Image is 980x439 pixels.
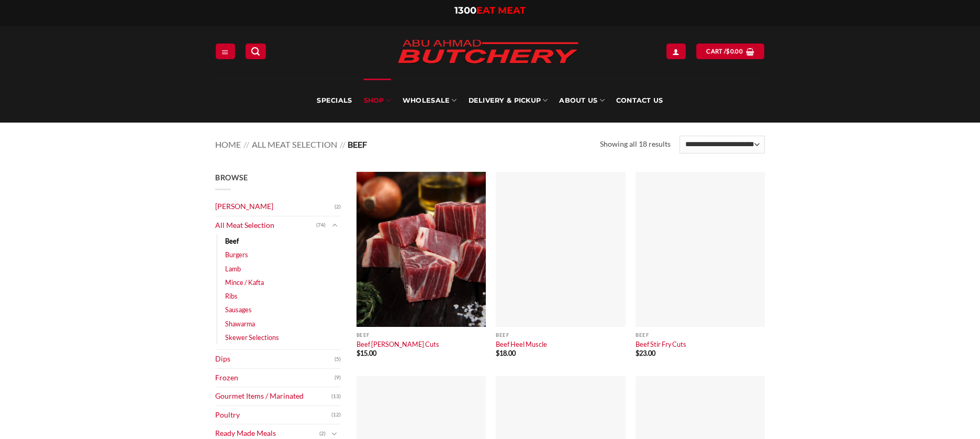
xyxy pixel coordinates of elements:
a: Dips [215,350,335,368]
img: Beef Stir Fry Cuts [636,172,765,327]
bdi: 15.00 [357,349,376,357]
button: Toggle [328,220,341,231]
bdi: 23.00 [636,349,655,357]
span: // [340,139,346,149]
span: (9) [335,370,341,386]
a: Lamb [225,262,241,276]
span: $ [636,349,639,357]
a: Home [215,139,241,149]
span: 1300 [454,5,476,16]
a: Sausages [225,303,252,316]
a: View cart [696,43,764,59]
a: Beef Stir Fry Cuts [636,340,686,348]
a: Shawarma [225,317,255,331]
span: Beef [348,139,367,149]
a: Mince / Kafta [225,276,264,289]
a: All Meat Selection [215,216,316,235]
a: Menu [216,43,235,59]
a: Login [666,43,685,59]
a: Burgers [225,248,248,261]
span: (13) [331,389,341,404]
img: Abu Ahmad Butchery [388,32,587,72]
span: (74) [316,217,326,233]
a: Beef [225,234,239,248]
span: Browse [215,173,248,182]
img: Beef Curry Cuts [357,172,486,327]
span: $ [726,47,730,56]
p: Beef [496,332,625,338]
select: Shop order [680,136,765,153]
p: Showing all 18 results [600,138,671,150]
a: Wholesale [403,79,457,123]
span: EAT MEAT [476,5,526,16]
a: [PERSON_NAME] [215,197,335,216]
span: (12) [331,407,341,423]
span: // [243,139,249,149]
span: (5) [335,352,341,367]
span: $ [496,349,499,357]
a: 1300EAT MEAT [454,5,526,16]
a: About Us [559,79,604,123]
a: Search [246,43,265,59]
span: $ [357,349,360,357]
a: All Meat Selection [252,139,337,149]
a: Frozen [215,369,335,387]
a: Delivery & Pickup [469,79,548,123]
p: Beef [357,332,486,338]
img: Beef Heel Muscle [496,172,625,327]
p: Beef [636,332,765,338]
bdi: 0.00 [726,48,743,54]
bdi: 18.00 [496,349,516,357]
span: (2) [335,199,341,215]
span: Cart / [706,47,743,56]
a: Contact Us [616,79,663,123]
a: Beef [PERSON_NAME] Cuts [357,340,439,348]
a: SHOP [364,79,391,123]
a: Ribs [225,289,238,303]
a: Gourmet Items / Marinated [215,387,331,405]
a: Poultry [215,406,331,424]
a: Specials [317,79,352,123]
a: Skewer Selections [225,331,279,344]
a: Beef Heel Muscle [496,340,547,348]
